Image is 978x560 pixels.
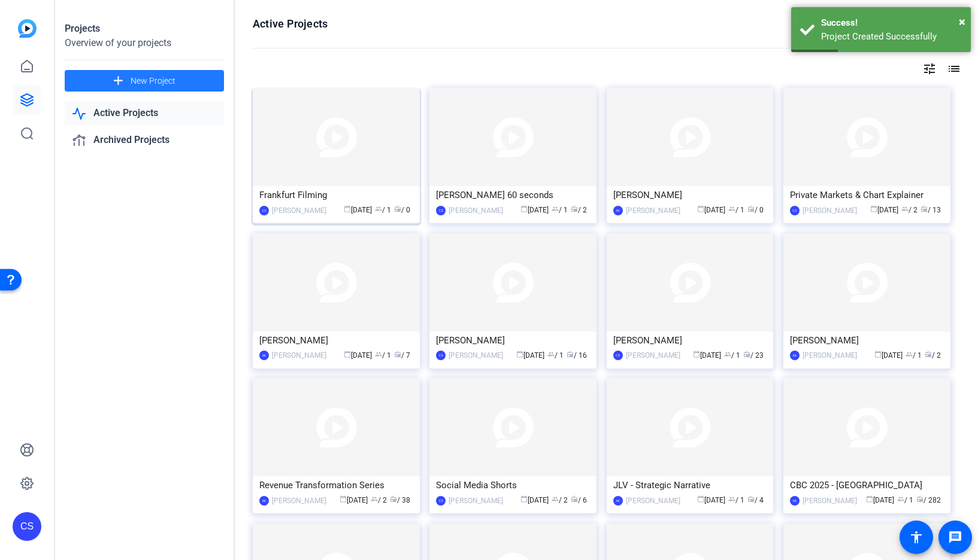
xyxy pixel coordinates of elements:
span: [DATE] [516,351,544,360]
span: / 1 [906,351,922,360]
div: AK [613,206,623,215]
span: radio [916,495,924,503]
span: group [375,205,382,212]
span: group [724,351,731,358]
span: × [959,14,965,29]
span: group [552,495,559,503]
span: radio [571,205,578,212]
div: [PERSON_NAME] [626,349,680,361]
div: CS [436,206,446,215]
span: group [371,495,378,503]
div: AK [613,496,623,506]
div: CS [259,206,269,215]
div: [PERSON_NAME] [449,205,503,217]
span: [DATE] [344,351,372,360]
a: Archived Projects [65,128,224,153]
span: / 7 [394,351,410,360]
span: radio [567,351,574,358]
div: CS [436,351,446,360]
div: [PERSON_NAME] [790,331,944,349]
span: calendar_today [697,205,704,212]
span: group [897,495,904,503]
div: [PERSON_NAME] 60 seconds [436,186,590,204]
span: radio [743,351,750,358]
div: Success! [821,16,962,30]
span: / 1 [728,496,744,504]
span: [DATE] [340,496,368,504]
span: / 1 [375,206,391,214]
h1: Active Projects [253,17,328,31]
span: calendar_today [516,351,523,358]
div: Social Media Shorts [436,476,590,494]
span: radio [921,205,928,212]
div: [PERSON_NAME] [449,495,503,507]
div: CS [790,206,800,215]
span: / 1 [897,496,913,504]
span: [DATE] [520,206,549,214]
span: / 0 [747,206,764,214]
span: radio [390,495,397,503]
div: CS [13,512,41,541]
span: [DATE] [697,496,725,504]
a: Active Projects [65,101,224,126]
div: CS [436,496,446,506]
span: radio [747,205,755,212]
mat-icon: accessibility [909,530,924,544]
mat-icon: tune [922,62,937,76]
span: / 2 [552,496,568,504]
div: CBC 2025 - [GEOGRAPHIC_DATA] [790,476,944,494]
mat-icon: add [111,74,126,89]
span: calendar_today [874,351,882,358]
div: [PERSON_NAME] [272,349,326,361]
span: calendar_today [344,351,351,358]
div: [PERSON_NAME] [272,205,326,217]
span: group [375,351,382,358]
span: / 282 [916,496,941,504]
span: group [547,351,555,358]
span: [DATE] [693,351,721,360]
span: / 23 [743,351,764,360]
span: [DATE] [344,206,372,214]
div: [PERSON_NAME] [803,205,857,217]
span: / 1 [724,351,740,360]
span: [DATE] [866,496,894,504]
mat-icon: list [946,62,960,76]
span: [DATE] [870,206,898,214]
button: Close [959,13,965,31]
button: New Project [65,70,224,92]
span: / 1 [375,351,391,360]
span: calendar_today [520,495,528,503]
span: / 2 [371,496,387,504]
span: radio [394,205,401,212]
span: / 6 [571,496,587,504]
span: [DATE] [697,206,725,214]
span: / 4 [747,496,764,504]
span: group [906,351,913,358]
span: calendar_today [340,495,347,503]
div: JLV - Strategic Narrative [613,476,767,494]
span: / 1 [552,206,568,214]
span: / 1 [728,206,744,214]
span: radio [925,351,932,358]
span: calendar_today [693,351,700,358]
div: Overview of your projects [65,36,224,50]
span: radio [747,495,755,503]
span: [DATE] [874,351,903,360]
span: / 2 [571,206,587,214]
span: calendar_today [520,205,528,212]
div: AK [790,351,800,360]
span: calendar_today [344,205,351,212]
div: [PERSON_NAME] [613,331,767,349]
span: calendar_today [870,205,877,212]
span: / 1 [547,351,564,360]
span: radio [394,351,401,358]
span: / 2 [901,206,918,214]
div: [PERSON_NAME] [613,186,767,204]
mat-icon: message [948,530,962,544]
div: Project Created Successfully [821,30,962,44]
div: CS [613,351,623,360]
div: AK [259,351,269,360]
span: calendar_today [866,495,873,503]
div: [PERSON_NAME] [626,205,680,217]
div: Projects [65,22,224,36]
